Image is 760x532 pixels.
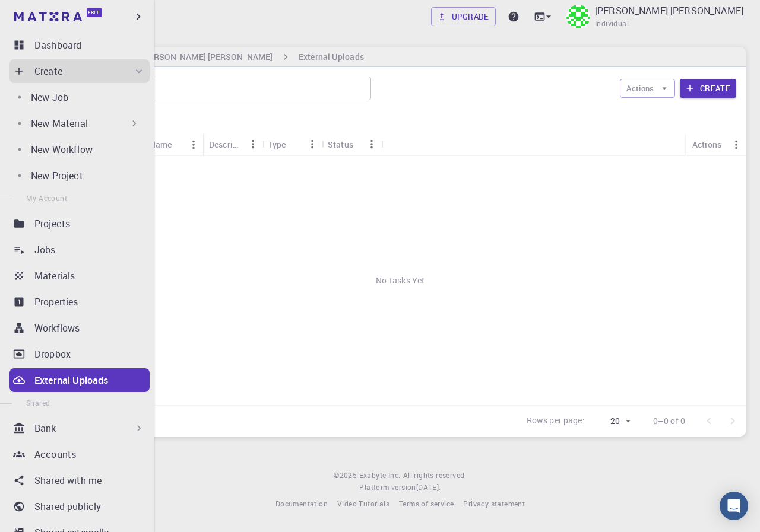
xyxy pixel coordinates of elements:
[359,482,416,493] span: Platform version
[9,342,150,366] a: Dropbox
[9,469,150,492] a: Shared with me
[566,5,590,28] img: Wilmer Gaspar Espinoza Castillo
[720,492,748,520] div: Open Intercom Messenger
[416,482,441,493] a: [DATE].
[9,368,150,392] a: External Uploads
[34,38,81,52] p: Dashboard
[9,112,145,135] div: New Material
[184,135,203,154] button: Menu
[431,7,496,26] a: Upgrade
[9,316,150,340] a: Workflows
[322,133,381,156] div: Status
[9,264,150,288] a: Materials
[9,416,150,440] div: Bank
[299,50,364,63] h6: External Uploads
[34,373,108,387] p: External Uploads
[403,470,467,482] span: All rights reserved.
[34,64,62,78] p: Create
[275,498,328,510] a: Documentation
[337,499,389,508] span: Video Tutorials
[399,499,454,508] span: Terms of service
[328,133,353,156] div: Status
[59,50,366,63] nav: breadcrumb
[595,4,743,18] p: [PERSON_NAME] [PERSON_NAME]
[9,238,150,262] a: Jobs
[34,295,78,309] p: Properties
[144,133,203,156] div: Name
[399,498,454,510] a: Terms of service
[14,12,82,21] img: logo
[31,116,88,130] p: New Material
[24,8,66,19] span: Soporte
[727,135,746,154] button: Menu
[34,347,71,361] p: Dropbox
[337,498,389,510] a: Video Tutorials
[9,59,150,83] div: Create
[653,415,685,427] p: 0–0 of 0
[34,321,80,335] p: Workflows
[9,85,145,109] a: New Job
[595,18,629,30] span: Individual
[34,243,56,257] p: Jobs
[359,470,401,480] span: Exabyte Inc.
[9,495,150,518] a: Shared publicly
[34,269,75,283] p: Materials
[136,50,273,63] h6: [PERSON_NAME] [PERSON_NAME]
[34,473,102,488] p: Shared with me
[692,133,721,156] div: Actions
[150,133,172,156] div: Name
[34,421,56,435] p: Bank
[31,142,93,157] p: New Workflow
[34,499,101,514] p: Shared publicly
[9,290,150,314] a: Properties
[34,447,76,461] p: Accounts
[209,133,243,156] div: Description
[359,470,401,482] a: Exabyte Inc.
[203,133,262,156] div: Description
[590,413,634,430] div: 20
[31,168,83,183] p: New Project
[9,138,145,161] a: New Workflow
[680,79,736,98] button: Create
[303,135,322,154] button: Menu
[416,482,441,492] span: [DATE] .
[686,133,746,156] div: Actions
[268,133,286,156] div: Type
[620,79,675,98] button: Actions
[262,133,322,156] div: Type
[463,498,525,510] a: Privacy statement
[463,499,525,508] span: Privacy statement
[31,90,68,104] p: New Job
[527,415,585,428] p: Rows per page:
[362,135,381,154] button: Menu
[9,164,145,187] a: New Project
[26,398,50,407] span: Shared
[34,216,70,231] p: Projects
[26,193,67,203] span: My Account
[9,212,150,235] a: Projects
[9,33,150,57] a: Dashboard
[55,156,746,405] div: No Tasks Yet
[243,135,262,154] button: Menu
[9,442,150,466] a: Accounts
[334,470,359,482] span: © 2025
[275,499,328,508] span: Documentation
